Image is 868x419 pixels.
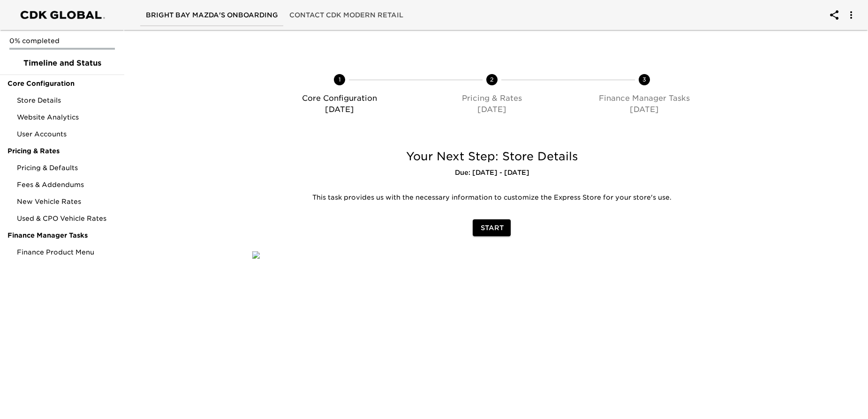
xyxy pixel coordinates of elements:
p: This task provides us with the necessary information to customize the Express Store for your stor... [259,193,725,202]
span: Bright Bay Mazda's Onboarding [146,9,278,21]
h6: Due: [DATE] - [DATE] [252,168,732,178]
span: Fees & Addendums [17,180,117,189]
text: 1 [339,76,341,83]
span: Website Analytics [17,112,117,122]
button: Start [473,219,511,237]
h5: Your Next Step: Store Details [252,149,732,164]
p: Core Configuration [267,93,412,104]
span: User Accounts [17,129,117,139]
span: Start [480,222,503,234]
p: Finance Manager Tasks [572,93,717,104]
span: Pricing & Rates [8,146,117,156]
p: 0% completed [9,36,115,45]
p: [DATE] [267,104,412,115]
span: Finance Product Menu [17,247,117,257]
span: Finance Manager Tasks [8,231,117,240]
span: Contact CDK Modern Retail [289,9,403,21]
p: [DATE] [572,104,717,115]
span: Used & CPO Vehicle Rates [17,214,117,223]
button: account of current user [840,4,862,26]
p: Pricing & Rates [420,93,565,104]
span: Pricing & Defaults [17,163,117,172]
img: qkibX1zbU72zw90W6Gan%2FTemplates%2FRjS7uaFIXtg43HUzxvoG%2F3e51d9d6-1114-4229-a5bf-f5ca567b6beb.jpg [252,251,260,259]
text: 3 [642,76,646,83]
span: Core Configuration [8,79,117,88]
p: [DATE] [420,104,565,115]
span: New Vehicle Rates [17,197,117,206]
span: Timeline and Status [8,58,117,69]
text: 2 [490,76,494,83]
button: account of current user [823,4,845,26]
span: Store Details [17,96,117,105]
